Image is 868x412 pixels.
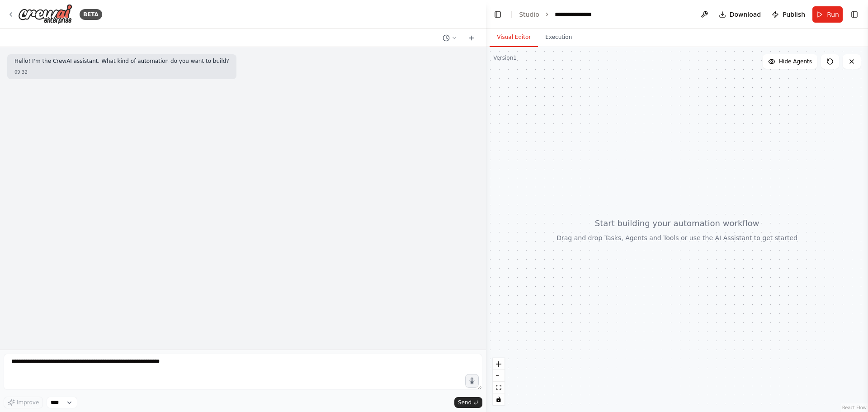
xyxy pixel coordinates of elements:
div: BETA [80,9,102,20]
button: Execution [538,28,579,47]
span: Run [827,10,839,19]
button: Publish [768,6,809,23]
button: zoom in [493,358,505,370]
button: Hide left sidebar [491,8,504,21]
span: Send [458,399,472,406]
div: Version 1 [493,54,517,62]
span: Publish [783,10,805,19]
button: toggle interactivity [493,393,505,405]
img: Logo [18,4,72,24]
button: Visual Editor [490,28,538,47]
span: Download [730,10,761,19]
button: Click to speak your automation idea [465,374,479,388]
div: 09:32 [14,69,229,76]
span: Hide Agents [779,58,812,65]
a: React Flow attribution [842,405,867,410]
button: Switch to previous chat [439,33,461,43]
button: Run [812,6,843,23]
button: Download [715,6,765,23]
button: Start a new chat [464,33,479,43]
nav: breadcrumb [519,10,599,19]
button: fit view [493,382,505,393]
span: Improve [17,399,39,406]
button: zoom out [493,370,505,382]
button: Improve [4,397,43,408]
button: Send [454,397,482,408]
a: Studio [519,11,539,18]
button: Show right sidebar [848,8,861,21]
button: Hide Agents [763,54,817,69]
p: Hello! I'm the CrewAI assistant. What kind of automation do you want to build? [14,58,229,65]
div: React Flow controls [493,358,505,405]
